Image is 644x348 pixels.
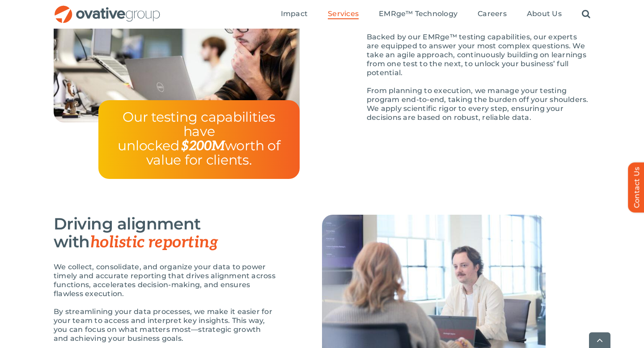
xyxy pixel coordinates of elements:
[181,138,225,154] span: $200M
[281,9,308,18] span: Impact
[281,9,308,19] a: Impact
[478,9,507,18] span: Careers
[379,9,458,19] a: EMRge™ Technology
[328,9,359,19] a: Services
[527,9,562,18] span: About Us
[582,9,590,19] a: Search
[367,86,590,122] p: From planning to execution, we manage your testing program end-to-end, taking the burden off your...
[367,33,590,77] p: Backed by our EMRge™ testing capabilities, our experts are equipped to answer your most complex q...
[54,307,277,343] p: By streamlining your data processes, we make it easier for your team to access and interpret key ...
[328,9,359,18] span: Services
[90,233,218,252] span: holistic reporting
[527,9,562,19] a: About Us
[54,263,277,298] p: We collect, consolidate, and organize your data to power timely and accurate reporting that drive...
[118,109,275,154] span: Our testing capabilities have unlocked
[379,9,458,18] span: EMRge™ Technology
[146,137,280,168] span: worth of value for clients.
[54,4,161,13] a: OG_Full_horizontal_RGB
[478,9,507,19] a: Careers
[54,215,277,251] h3: Driving alignment with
